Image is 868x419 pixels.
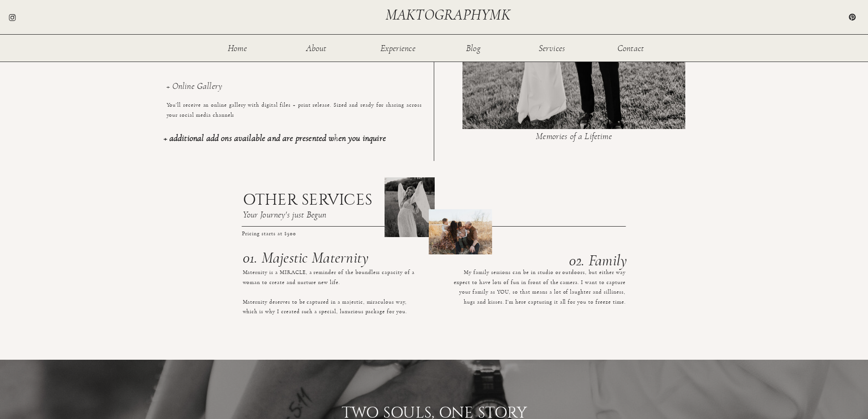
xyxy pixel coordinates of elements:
a: Blog [459,44,488,52]
h3: Your Journey's just Begun [243,210,427,222]
p: From morning to night - starting at 7 hours, tailored to your schedule. [167,9,422,38]
h3: + Online Gallery [166,82,421,102]
h1: OTHER SERVICES [243,192,416,205]
h3: Memories of a Lifetime [468,132,680,144]
a: Experience [380,44,416,52]
h3: + High-Resolution Images [167,36,348,54]
p: Maternity is a MIRACLE, a reminder of the boundless capacity of a woman to create and nurture new... [243,268,420,351]
a: Services [537,44,567,52]
h1: TWO SOULS, ONE STORY [315,405,554,418]
h3: 01. Majestic Maternity [243,250,427,263]
a: About [302,44,331,52]
p: These photos are perfectly sized and ready for you to print at any size. [169,52,424,81]
a: maktographymk [385,7,514,22]
p: You'll receive an online gallery with digital files + print release. Sized and ready for sharing ... [167,100,422,131]
a: Contact [616,44,646,52]
b: + additional add ons available and are presented when you inquire [164,134,386,143]
p: My family sessions can be in studio or outdoors, but either way expect to have lots of fun in fro... [448,268,626,351]
a: Home [223,44,252,52]
h3: 02. Family [462,253,627,265]
p: Pricing starts at $500 [242,229,315,237]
